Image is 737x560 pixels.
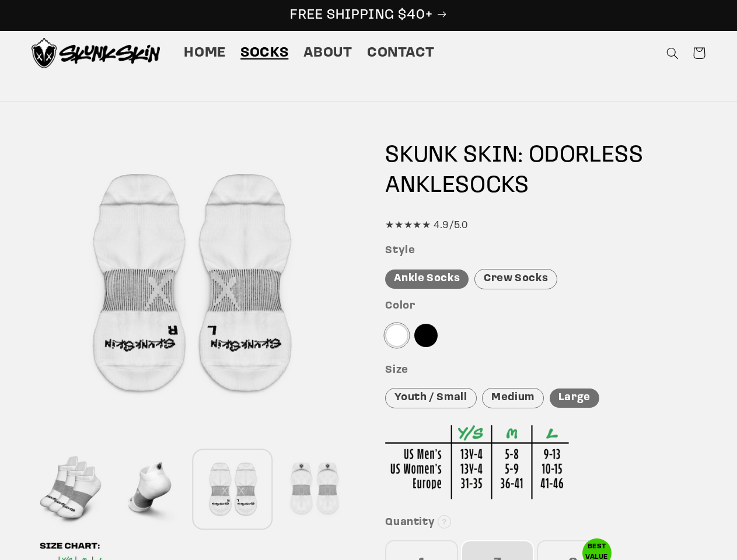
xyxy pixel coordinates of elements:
span: About [303,44,352,62]
img: Skunk Skin Anti-Odor Socks. [32,38,160,68]
a: Socks [233,37,296,69]
a: Contact [359,37,442,69]
h1: SKUNK SKIN: ODORLESS SOCKS [385,141,705,201]
h3: Style [385,244,705,258]
p: FREE SHIPPING $40+ [12,6,725,24]
div: Ankle Socks [385,269,469,289]
div: Large [550,388,599,408]
span: Home [184,44,226,62]
div: Medium [482,388,544,408]
div: Crew Socks [474,269,557,289]
a: About [296,37,359,69]
span: ANKLE [385,174,455,198]
a: Home [177,37,233,69]
h3: Quantity [385,516,705,530]
h3: Color [385,300,705,313]
div: Youth / Small [385,388,476,408]
summary: Search [659,40,686,66]
img: Sizing Chart [385,425,569,499]
span: Socks [240,44,288,62]
span: Contact [367,44,434,62]
h3: Size [385,364,705,377]
div: ★★★★★ 4.9/5.0 [385,217,705,235]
